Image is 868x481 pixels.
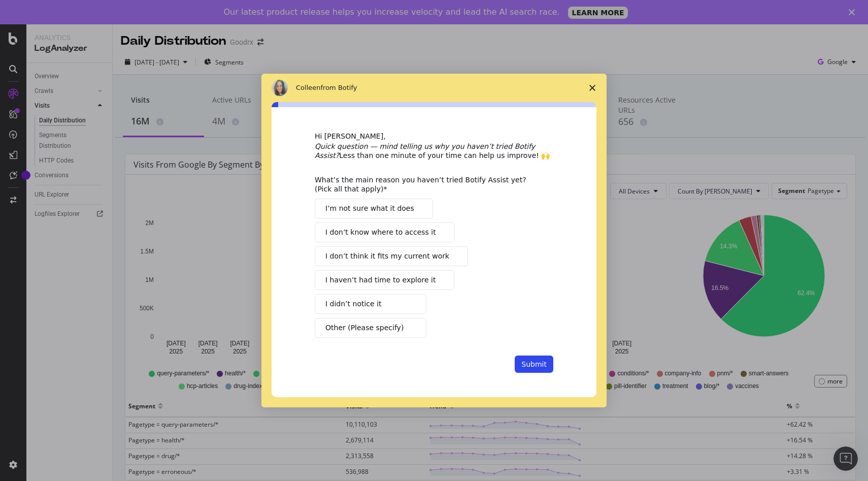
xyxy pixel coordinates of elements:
[315,132,553,142] div: Hi [PERSON_NAME],
[315,222,455,242] button: I don’t know where to access it
[325,203,414,214] span: I’m not sure what it does
[315,318,426,338] button: Other (Please specify)
[315,270,454,290] button: I haven’t had time to explore it
[568,7,628,19] a: LEARN MORE
[315,294,426,314] button: I didn’t notice it
[325,275,436,285] span: I haven’t had time to explore it
[849,9,859,15] div: Close
[296,84,321,91] span: Colleen
[272,80,288,96] img: Profile image for Colleen
[325,251,449,262] span: I don’t think it fits my current work
[515,356,553,373] button: Submit
[325,323,404,333] span: Other (Please specify)
[315,142,553,160] div: Less than one minute of your time can help us improve! 🙌
[224,7,560,17] div: Our latest product release helps you increase velocity and lead the AI search race.
[315,246,468,266] button: I don’t think it fits my current work
[315,142,535,159] i: Quick question — mind telling us why you haven’t tried Botify Assist?
[325,299,381,309] span: I didn’t notice it
[578,74,607,102] span: Close survey
[321,84,357,91] span: from Botify
[325,227,436,238] span: I don’t know where to access it
[315,199,433,218] button: I’m not sure what it does
[315,175,538,194] div: What’s the main reason you haven’t tried Botify Assist yet? (Pick all that apply)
